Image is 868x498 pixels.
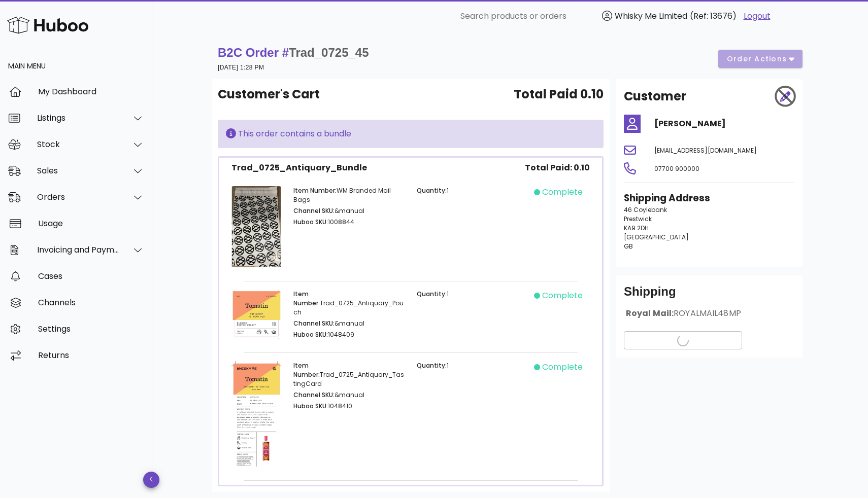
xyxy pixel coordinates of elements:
[7,14,88,36] img: Huboo Logo
[542,290,583,302] span: complete
[417,186,528,195] p: 1
[624,224,649,232] span: KA9 2DH
[654,118,794,130] h4: [PERSON_NAME]
[293,390,405,400] p: &manual
[218,85,320,103] span: Customer's Cart
[293,390,335,399] span: Channel SKU:
[293,218,328,226] span: Huboo SKU:
[674,307,741,319] span: ROYALMAIL48MP
[293,361,320,379] span: Item Number:
[293,290,405,317] p: Trad_0725_Antiquary_Pouch
[226,128,595,140] div: This order contains a bundle
[293,290,320,307] span: Item Number:
[38,271,144,281] div: Cases
[289,46,369,59] span: Trad_0725_45
[38,350,144,360] div: Returns
[690,10,737,22] span: (Ref: 13676)
[37,113,120,123] div: Listings
[624,215,652,223] span: Prestwick
[231,361,281,467] img: Product Image
[744,10,771,22] a: Logout
[624,242,633,251] span: GB
[654,164,699,173] span: 07700 900000
[37,139,120,149] div: Stock
[293,330,328,339] span: Huboo SKU:
[218,46,369,59] strong: B2C Order #
[293,319,405,328] p: &manual
[231,162,367,174] div: Trad_0725_Antiquary_Bundle
[293,206,335,215] span: Channel SKU:
[293,402,328,410] span: Huboo SKU:
[417,290,528,299] p: 1
[37,245,120,255] div: Invoicing and Payments
[624,191,794,205] h3: Shipping Address
[38,87,144,96] div: My Dashboard
[624,205,667,214] span: 46 Coylebank
[293,218,405,227] p: 1008844
[542,186,583,198] span: complete
[514,85,604,103] span: Total Paid 0.10
[38,324,144,334] div: Settings
[624,308,794,327] div: Royal Mail:
[542,361,583,373] span: complete
[293,206,405,216] p: &manual
[218,64,264,71] small: [DATE] 1:28 PM
[38,298,144,307] div: Channels
[624,283,794,308] div: Shipping
[293,186,405,204] p: WM Branded Mail Bags
[624,87,686,105] h2: Customer
[417,361,528,370] p: 1
[525,162,590,174] span: Total Paid: 0.10
[624,233,689,241] span: [GEOGRAPHIC_DATA]
[37,166,120,175] div: Sales
[37,192,120,202] div: Orders
[38,219,144,228] div: Usage
[417,361,447,370] span: Quantity:
[231,186,281,267] img: Product Image
[293,402,405,411] p: 1048410
[293,361,405,388] p: Trad_0725_Antiquary_TastingCard
[417,186,447,195] span: Quantity:
[417,290,447,298] span: Quantity:
[293,330,405,339] p: 1048409
[293,186,337,195] span: Item Number:
[293,319,335,328] span: Channel SKU:
[615,10,687,22] span: Whisky Me Limited
[231,290,281,339] img: Product Image
[654,146,757,155] span: [EMAIL_ADDRESS][DOMAIN_NAME]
